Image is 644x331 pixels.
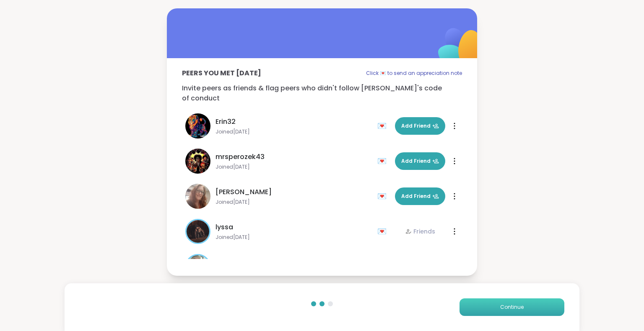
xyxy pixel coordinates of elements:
img: lyssa [187,220,209,243]
span: Joined [DATE] [216,164,372,170]
span: Add Friend [401,192,439,200]
img: ShareWell Logomark [418,6,502,90]
span: Add Friend [401,157,439,165]
button: Add Friend [395,117,445,135]
button: Add Friend [395,187,445,205]
div: 💌 [377,154,390,168]
span: Joined [DATE] [216,199,372,205]
p: Invite peers as friends & flag peers who didn't follow [PERSON_NAME]'s code of conduct [182,83,462,103]
div: 💌 [377,225,390,238]
p: Click 💌 to send an appreciation note [366,68,462,78]
span: Continue [500,303,524,311]
p: Peers you met [DATE] [182,68,261,78]
span: Erin32 [216,117,236,127]
span: lyssa [216,222,233,232]
img: BRandom502 [187,255,209,278]
img: Erin32 [185,113,210,139]
span: Joined [DATE] [216,234,372,241]
button: Continue [460,298,564,316]
span: BRandom502 [216,257,261,267]
button: Add Friend [395,152,445,170]
div: Friends [405,227,435,236]
img: mrsperozek43 [185,149,210,174]
img: dodi [185,184,210,209]
div: 💌 [377,119,390,133]
span: [PERSON_NAME] [216,187,272,197]
span: Add Friend [401,122,439,130]
div: 💌 [377,190,390,203]
span: Joined [DATE] [216,128,372,135]
span: mrsperozek43 [216,152,265,162]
